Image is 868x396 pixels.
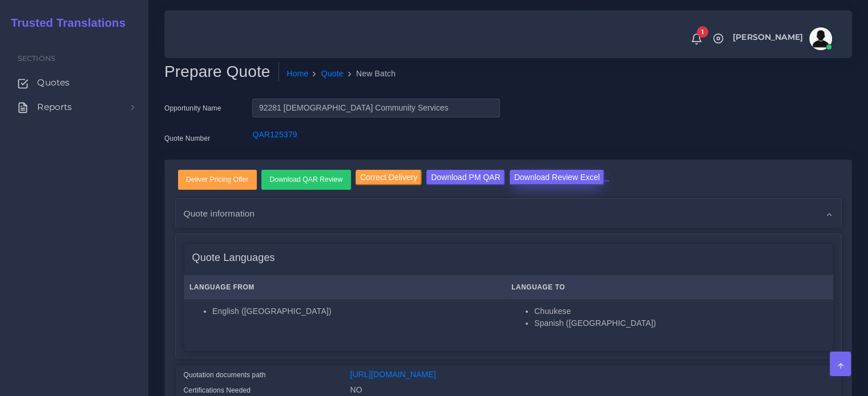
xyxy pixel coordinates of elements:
img: avatar [809,27,832,50]
span: Sections [18,54,55,63]
a: Trusted Translations [3,14,126,32]
input: Deliver Pricing Offer [179,170,256,189]
h4: Quote Languages [192,252,275,264]
h2: Prepare Quote [164,62,279,81]
div: Quote information [176,199,841,228]
span: Reports [37,101,72,113]
input: Download PM QAR [426,170,504,185]
label: Certifications Needed [184,385,251,395]
a: Home [287,68,309,80]
a: [PERSON_NAME]avatar [727,27,836,50]
a: Quotes [9,71,140,95]
label: Quote Number [164,133,210,144]
input: Download Review Excel [510,170,604,185]
span: 1 [697,26,708,38]
span: Quotes [37,76,70,89]
a: [URL][DOMAIN_NAME] [350,370,436,379]
th: Language From [184,276,506,299]
a: QAR125379 [252,130,297,139]
span: [PERSON_NAME] [733,33,803,41]
th: Language To [506,276,833,299]
a: 1 [687,32,706,45]
span: Quote information [184,207,255,220]
a: Reports [9,95,140,119]
li: English ([GEOGRAPHIC_DATA]) [212,305,499,317]
li: Chuukese [534,305,827,317]
input: Correct Delivery [356,170,422,185]
a: Quote [321,68,344,80]
label: Quotation documents path [184,370,266,380]
input: Download QAR Review [262,170,350,189]
li: New Batch [344,68,395,80]
h2: Trusted Translations [3,16,126,30]
label: Opportunity Name [164,103,221,113]
li: Spanish ([GEOGRAPHIC_DATA]) [534,317,827,329]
